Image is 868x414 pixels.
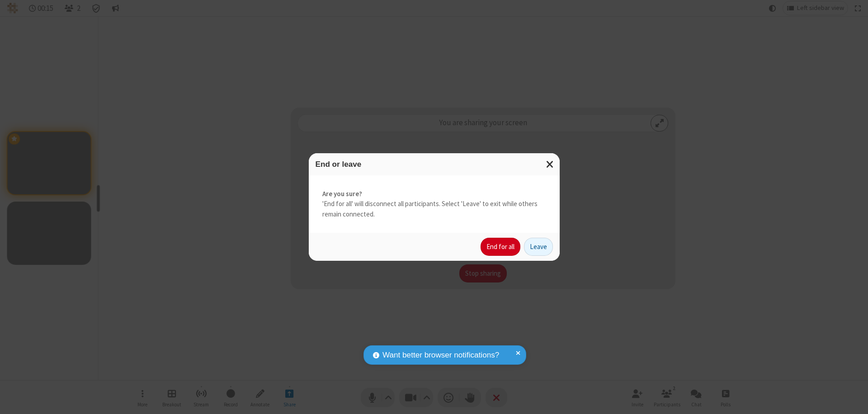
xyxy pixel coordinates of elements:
[322,189,546,199] strong: Are you sure?
[481,238,520,256] button: End for all
[316,160,553,169] h3: End or leave
[382,349,499,361] span: Want better browser notifications?
[524,238,553,256] button: Leave
[309,175,560,233] div: 'End for all' will disconnect all participants. Select 'Leave' to exit while others remain connec...
[541,153,560,175] button: Close modal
